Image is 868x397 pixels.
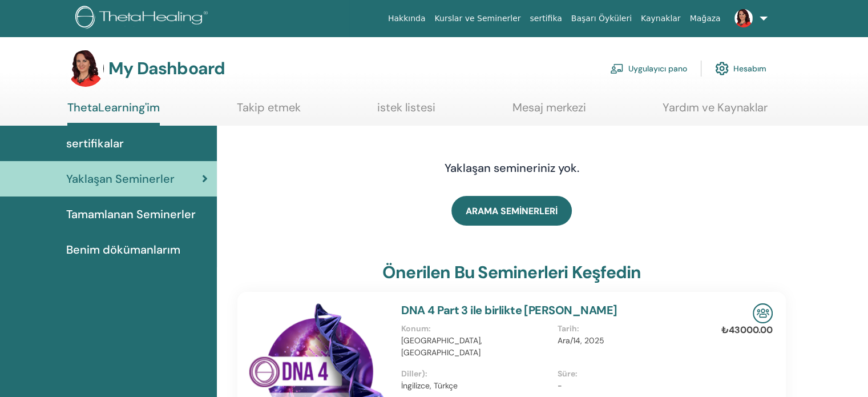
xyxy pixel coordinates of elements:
[558,335,706,347] p: Ara/14, 2025
[558,380,706,392] p: -
[401,368,550,380] p: Diller) :
[610,63,624,74] img: chalkboard-teacher.svg
[715,56,766,81] a: Hesabım
[401,323,550,335] p: Konum :
[108,58,225,79] h3: My Dashboard
[430,8,525,29] a: Kurslar ve Seminerler
[383,8,430,29] a: Hakkında
[67,50,104,87] img: default.jpg
[401,303,617,318] a: DNA 4 Part 3 ile birlikte [PERSON_NAME]
[715,59,729,78] img: cog.svg
[237,101,301,123] a: Takip etmek
[377,101,435,123] a: istek listesi
[66,170,175,187] span: Yaklaşan Seminerler
[401,335,550,359] p: [GEOGRAPHIC_DATA], [GEOGRAPHIC_DATA]
[67,101,160,126] a: ThetaLearning'im
[525,8,566,29] a: sertifika
[75,6,212,31] img: logo.png
[451,196,572,226] a: ARAMA SEMİNERLERİ
[558,323,706,335] p: Tarih :
[332,161,692,175] h4: Yaklaşan semineriniz yok.
[382,262,641,283] h3: Önerilen bu seminerleri keşfedin
[663,101,768,123] a: Yardım ve Kaynaklar
[567,8,636,29] a: Başarı Öyküleri
[734,9,753,27] img: default.jpg
[753,303,773,323] img: In-Person Seminar
[66,135,124,152] span: sertifikalar
[558,368,706,380] p: Süre :
[685,8,725,29] a: Mağaza
[466,205,558,217] span: ARAMA SEMİNERLERİ
[66,206,196,223] span: Tamamlanan Seminerler
[721,323,773,337] p: ₺43000.00
[401,380,550,392] p: İngilizce, Türkçe
[512,101,586,123] a: Mesaj merkezi
[636,8,685,29] a: Kaynaklar
[66,241,180,258] span: Benim dökümanlarım
[610,56,687,81] a: Uygulayıcı pano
